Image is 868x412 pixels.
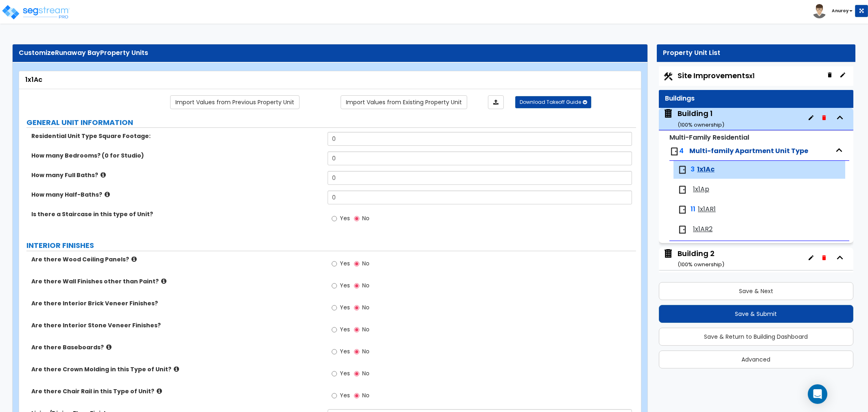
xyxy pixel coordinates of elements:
span: No [362,259,370,267]
i: click for more info! [174,366,179,372]
input: Yes [332,214,337,223]
label: Are there Wall Finishes other than Paint? [31,277,321,285]
span: Yes [340,259,350,267]
img: door.png [669,147,679,156]
span: 4 [679,146,684,156]
span: Yes [340,369,350,377]
span: Site Improvements [678,70,754,81]
input: No [354,259,359,268]
small: Multi-Family Residential [669,133,749,142]
span: Multi-family Apartment Unit Type [689,146,808,156]
label: Are there Chair Rail in this Type of Unit? [31,387,321,395]
i: click for more info! [106,344,112,350]
input: No [354,303,359,312]
span: Yes [340,281,350,289]
label: Are there Wood Ceiling Panels? [31,255,321,263]
img: Construction.png [663,71,673,82]
span: No [362,391,370,399]
input: No [354,347,359,356]
span: 1x1AR2 [693,225,713,234]
div: Customize Property Units [19,48,641,58]
small: ( 100 % ownership) [678,261,724,268]
label: Is there a Staircase in this type of Unit? [31,210,321,218]
button: Advanced [659,351,853,368]
span: 1x1Ap [693,185,709,194]
input: No [354,281,359,290]
label: Are there Baseboards? [31,343,321,351]
small: x1 [749,72,754,80]
i: click for more info! [101,172,106,178]
div: Building 1 [678,108,724,129]
div: Property Unit List [663,48,849,58]
span: Download Takeoff Guide [520,99,581,105]
span: No [362,214,370,222]
input: Yes [332,369,337,378]
input: No [354,391,359,400]
img: door.png [678,225,687,234]
input: Yes [332,325,337,334]
span: 11 [691,205,695,214]
span: 1x1AR1 [698,205,716,214]
span: 1x1Ac [697,165,715,174]
label: How many Full Baths? [31,171,321,179]
div: Open Intercom Messenger [808,384,827,404]
div: Building 2 [678,248,724,269]
label: INTERIOR FINISHES [26,240,636,251]
img: building.svg [663,248,673,259]
div: Buildings [665,94,847,103]
img: door.png [678,205,687,215]
b: Anuroy [832,8,848,14]
span: 3 [691,165,695,174]
span: No [362,325,370,333]
img: avatar.png [812,4,826,18]
span: No [362,281,370,289]
button: Save & Return to Building Dashboard [659,328,853,346]
i: click for more info! [105,191,110,197]
i: click for more info! [161,278,166,284]
a: Import the dynamic attributes value through Excel sheet [488,95,504,109]
i: click for more info! [157,388,162,394]
img: door.png [678,185,687,195]
i: click for more info! [131,256,137,262]
label: Are there Interior Brick Veneer Finishes? [31,299,321,307]
label: Are there Crown Molding in this Type of Unit? [31,365,321,373]
span: Building 2 [663,248,724,269]
img: door.png [678,165,687,175]
input: Yes [332,347,337,356]
input: No [354,214,359,223]
input: Yes [332,303,337,312]
input: No [354,369,359,378]
input: Yes [332,281,337,290]
span: Yes [340,391,350,399]
span: Yes [340,347,350,355]
span: Building 1 [663,108,724,129]
div: 1x1Ac [25,75,635,85]
img: building.svg [663,108,673,119]
input: Yes [332,391,337,400]
span: Yes [340,214,350,222]
span: No [362,303,370,311]
a: Import the dynamic attribute values from previous properties. [170,95,300,109]
label: Residential Unit Type Square Footage: [31,132,321,140]
img: logo_pro_r.png [1,4,70,20]
a: Import the dynamic attribute values from existing properties. [341,95,467,109]
span: No [362,369,370,377]
span: No [362,347,370,355]
button: Save & Submit [659,305,853,323]
span: Yes [340,303,350,311]
label: How many Half-Baths? [31,191,321,199]
button: Save & Next [659,282,853,300]
label: GENERAL UNIT INFORMATION [26,117,636,128]
button: Download Takeoff Guide [515,96,591,108]
span: Yes [340,325,350,333]
small: ( 100 % ownership) [678,121,724,129]
label: Are there Interior Stone Veneer Finishes? [31,321,321,329]
label: How many Bedrooms? (0 for Studio) [31,151,321,160]
input: Yes [332,259,337,268]
input: No [354,325,359,334]
span: Runaway Bay [55,48,100,57]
